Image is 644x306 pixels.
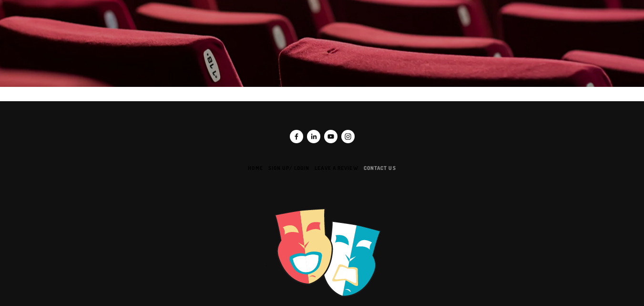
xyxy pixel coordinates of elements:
a: Leave a Review [315,165,363,172]
a: Yonnick Jones, IMBA [307,130,320,143]
a: Facebook [290,130,303,143]
a: Sign up/ Login [268,165,315,172]
a: Home [248,165,268,172]
a: TheatreSouth [324,130,337,143]
a: Contact us [364,165,401,172]
a: TheatreSouth [341,130,355,143]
